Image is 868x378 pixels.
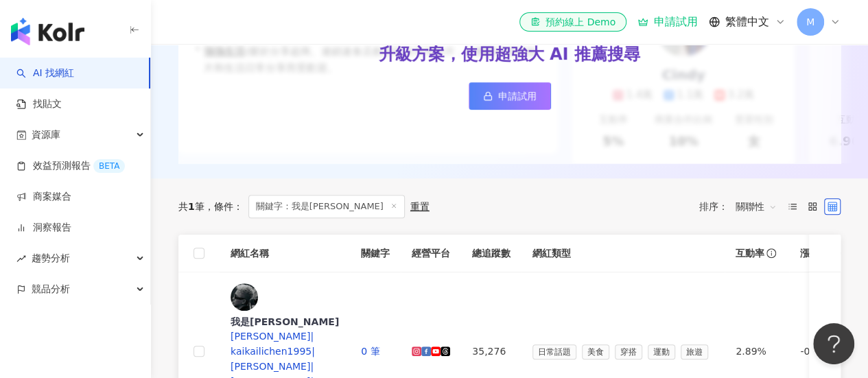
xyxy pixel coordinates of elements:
[248,195,405,218] span: 關鍵字：我是[PERSON_NAME]
[725,14,769,29] span: 繁體中文
[204,201,243,212] span: 條件 ：
[16,254,26,263] span: rise
[188,201,195,212] span: 1
[813,323,854,364] iframe: Help Scout Beacon - Open
[736,246,764,260] span: 互動率
[530,15,615,29] div: 預約線上 Demo
[16,67,74,80] a: searchAI 找網紅
[615,344,642,359] span: 穿搭
[32,243,70,274] span: 趨勢分析
[379,43,640,67] div: 升級方案，使用超強大 AI 推薦搜尋
[312,346,315,357] span: |
[800,344,843,359] div: -0.19%
[410,201,430,212] div: 重置
[806,14,814,29] span: M
[220,235,350,272] th: 網紅名稱
[11,18,84,45] img: logo
[231,331,310,342] span: [PERSON_NAME]
[532,344,576,359] span: 日常話題
[231,283,258,311] img: KOL Avatar
[16,221,71,235] a: 洞察報告
[401,235,461,272] th: 經營平台
[16,97,62,111] a: 找貼文
[461,235,521,272] th: 總追蹤數
[231,315,339,329] div: 我是[PERSON_NAME]
[310,361,314,372] span: |
[521,235,725,272] th: 網紅類型
[32,274,70,305] span: 競品分析
[310,331,314,342] span: |
[800,246,829,260] span: 漲粉率
[32,119,60,150] span: 資源庫
[648,344,675,359] span: 運動
[498,91,537,102] span: 申請試用
[16,190,71,204] a: 商案媒合
[582,344,609,359] span: 美食
[361,346,379,357] a: 0 筆
[231,346,312,357] span: kaikailichen1995
[637,15,698,29] a: 申請試用
[699,196,784,217] div: 排序：
[350,235,401,272] th: 關鍵字
[231,361,310,372] span: [PERSON_NAME]
[736,344,778,359] div: 2.89%
[681,344,708,359] span: 旅遊
[736,196,777,217] span: 關聯性
[836,113,865,127] div: 互動率
[519,12,626,32] a: 預約線上 Demo
[469,82,551,110] a: 申請試用
[16,159,125,173] a: 效益預測報告BETA
[178,201,204,212] div: 共 筆
[764,246,778,260] span: info-circle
